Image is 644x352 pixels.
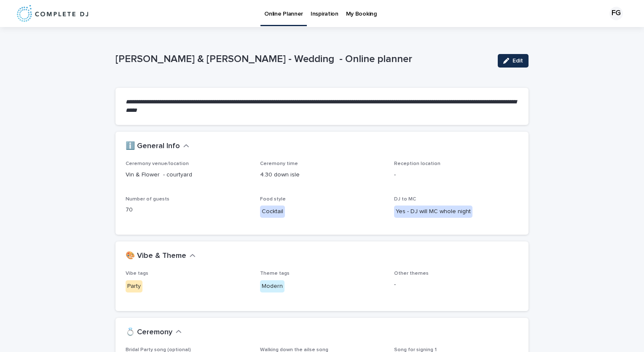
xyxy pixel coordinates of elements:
[17,5,88,22] img: 8nP3zCmvR2aWrOmylPw8
[126,171,250,179] p: Vin & Flower - courtyard
[126,280,142,292] div: Party
[260,161,298,166] span: Ceremony time
[394,171,518,179] p: -
[260,271,290,276] span: Theme tags
[260,206,285,218] div: Cocktail
[126,271,148,276] span: Vibe tags
[126,161,189,166] span: Ceremony venue/location
[260,280,284,292] div: Modern
[126,142,189,151] button: ℹ️ General Info
[394,197,416,202] span: DJ to MC
[260,171,384,179] p: 4.30 down isle
[394,280,518,289] p: -
[513,58,523,64] span: Edit
[126,252,196,261] button: 🎨 Vibe & Theme
[126,142,180,151] h2: ℹ️ General Info
[126,206,250,214] p: 70
[126,328,182,337] button: 💍 Ceremony
[394,271,429,276] span: Other themes
[126,197,169,202] span: Number of guests
[394,161,440,166] span: Reception location
[126,328,172,337] h2: 💍 Ceremony
[126,252,186,261] h2: 🎨 Vibe & Theme
[394,206,472,218] div: Yes - DJ will MC whole night
[260,197,286,202] span: Food style
[498,54,529,68] button: Edit
[115,53,491,65] p: [PERSON_NAME] & [PERSON_NAME] - Wedding - Online planner
[609,7,623,20] div: FG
